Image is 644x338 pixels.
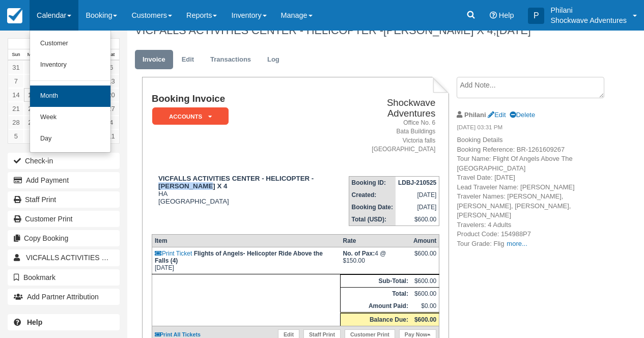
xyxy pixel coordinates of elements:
[349,189,396,201] th: Created:
[8,249,120,266] a: VICFALLS ACTIVITIES CENTER - HELICOPTER -[PERSON_NAME] X 4
[30,86,110,107] a: Month
[24,102,40,116] a: 22
[8,172,120,188] button: Add Payment
[8,153,120,169] button: Check-in
[158,175,314,190] strong: VICFALLS ACTIVITIES CENTER - HELICOPTER -[PERSON_NAME] X 4
[8,74,24,88] a: 7
[341,234,411,247] th: Rate
[411,234,439,247] th: Amount
[30,31,111,153] ul: Calendar
[103,88,119,102] a: 20
[103,49,119,61] th: Sat
[135,50,173,70] a: Invoice
[8,314,120,330] a: Help
[103,74,119,88] a: 13
[8,102,24,116] a: 21
[30,107,110,128] a: Week
[490,12,497,19] i: Help
[24,74,40,88] a: 8
[8,269,120,286] button: Bookmark
[152,94,342,104] h1: Booking Invoice
[152,175,342,205] div: HA [GEOGRAPHIC_DATA]
[510,111,535,119] a: Delete
[203,50,259,70] a: Transactions
[24,49,40,61] th: Mon
[30,33,110,54] a: Customer
[550,5,627,15] p: Philani
[103,129,119,143] a: 11
[7,8,22,23] img: checkfront-main-nav-mini-logo.png
[396,189,439,201] td: [DATE]
[411,300,439,313] td: $0.00
[155,250,323,264] strong: Flights of Angels- Helicopter Ride Above the Falls (4)
[24,129,40,143] a: 6
[411,274,439,287] td: $600.00
[135,24,603,37] h1: VICFALLS ACTIVITIES CENTER - HELICOPTER -[PERSON_NAME] X 4,
[152,107,229,125] em: ACCOUNTS
[8,49,24,61] th: Sun
[341,313,411,326] th: Balance Due:
[341,300,411,313] th: Amount Paid:
[413,250,436,265] div: $600.00
[499,11,514,19] span: Help
[30,128,110,150] a: Day
[260,50,287,70] a: Log
[8,61,24,74] a: 31
[24,88,40,102] a: 15
[550,15,627,25] p: Shockwave Adventures
[152,107,225,126] a: ACCOUNTS
[349,201,396,213] th: Booking Date:
[346,119,436,154] address: Office No. 6 Bata Buildings Victoria falls [GEOGRAPHIC_DATA]
[152,234,340,247] th: Item
[30,54,110,76] a: Inventory
[155,250,192,257] a: Print Ticket
[24,116,40,129] a: 29
[464,111,486,119] strong: Philani
[396,213,439,226] td: $600.00
[341,247,411,274] td: 4 @ $150.00
[155,331,201,337] a: Print All Tickets
[27,318,42,326] b: Help
[174,50,202,70] a: Edit
[528,8,544,24] div: P
[8,230,120,246] button: Copy Booking
[8,129,24,143] a: 5
[103,61,119,74] a: 6
[8,211,120,227] a: Customer Print
[396,201,439,213] td: [DATE]
[8,289,120,305] button: Add Partner Attribution
[103,116,119,129] a: 4
[414,316,436,323] strong: $600.00
[398,179,436,186] strong: LDBJ-210525
[457,123,602,134] em: [DATE] 03:31 PM
[24,61,40,74] a: 1
[457,135,602,248] p: Booking Details Booking Reference: BR-1261609267 Tour Name: Flight Of Angels Above The [GEOGRAPHI...
[8,191,120,208] a: Staff Print
[346,98,436,119] h2: Shockwave Adventures
[341,274,411,287] th: Sub-Total:
[152,247,340,274] td: [DATE]
[488,111,506,119] a: Edit
[343,250,375,257] strong: No. of Pax
[411,287,439,300] td: $600.00
[507,240,527,247] a: more...
[8,116,24,129] a: 28
[341,287,411,300] th: Total:
[349,213,396,226] th: Total (USD):
[349,176,396,189] th: Booking ID:
[103,102,119,116] a: 27
[26,253,259,262] span: VICFALLS ACTIVITIES CENTER - HELICOPTER -[PERSON_NAME] X 4
[8,88,24,102] a: 14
